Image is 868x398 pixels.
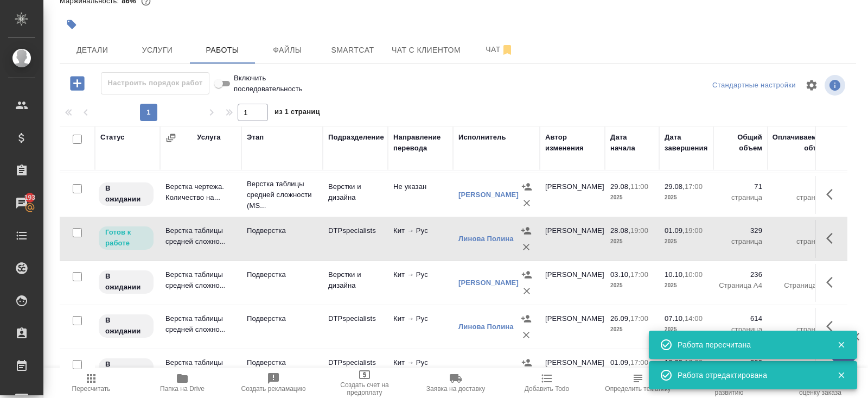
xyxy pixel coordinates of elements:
[275,105,320,121] span: из 1 страниц
[719,236,762,247] p: страница
[160,176,241,214] td: Верстка чертежа. Количество на...
[62,72,92,94] button: Добавить работу
[540,264,605,302] td: [PERSON_NAME]
[610,132,654,154] div: Дата начала
[18,192,42,203] span: 193
[519,195,535,211] button: Удалить
[630,358,648,367] p: 17:00
[719,269,762,280] p: 236
[719,225,762,236] p: 329
[610,236,654,247] p: 2025
[630,182,648,191] p: 11:00
[323,264,388,302] td: Верстки и дизайна
[773,192,827,203] p: страница
[685,270,703,279] p: 10:00
[323,176,388,214] td: Верстки и дизайна
[518,223,534,239] button: Назначить
[458,235,514,243] a: Линова Полина
[234,73,312,94] span: Включить последовательность
[98,225,155,251] div: Исполнитель может приступить к работе
[319,368,410,398] button: Создать счет на предоплату
[458,279,519,287] a: [PERSON_NAME]
[665,236,708,247] p: 2025
[105,183,147,205] p: В ожидании
[610,192,654,203] p: 2025
[518,327,534,343] button: Удалить
[72,385,111,393] span: Пересчитать
[630,314,648,323] p: 17:00
[665,314,685,323] p: 07.10,
[820,313,846,339] button: Здесь прячутся важные кнопки
[105,315,147,337] p: В ожидании
[131,43,183,57] span: Услуги
[328,132,384,143] div: Подразделение
[410,368,501,398] button: Заявка на доставку
[458,191,519,199] a: [PERSON_NAME]
[98,357,155,383] div: Исполнитель назначен, приступать к работе пока рано
[665,132,708,154] div: Дата завершения
[545,132,599,154] div: Автор изменения
[685,226,703,235] p: 19:00
[630,226,648,235] p: 19:00
[540,352,605,390] td: [PERSON_NAME]
[665,192,708,203] p: 2025
[610,226,630,235] p: 28.08,
[773,236,827,247] p: страница
[105,227,147,249] p: Готов к работе
[137,368,228,398] button: Папка на Drive
[323,308,388,346] td: DTPspecialists
[3,189,41,217] a: 193
[519,267,535,283] button: Назначить
[388,308,453,346] td: Кит → Рус
[160,220,241,258] td: Верстка таблицы средней сложно...
[474,43,526,56] span: Чат
[323,352,388,390] td: DTPspecialists
[66,43,118,57] span: Детали
[100,132,125,143] div: Статус
[685,314,703,323] p: 14:00
[773,225,827,236] p: 329
[592,368,684,398] button: Определить тематику
[830,340,852,350] button: Закрыть
[261,43,314,57] span: Файлы
[540,176,605,214] td: [PERSON_NAME]
[665,270,685,279] p: 10.10,
[46,368,137,398] button: Пересчитать
[773,324,827,335] p: страница
[160,308,241,346] td: Верстка таблицы средней сложно...
[820,225,846,251] button: Здесь прячутся важные кнопки
[665,280,708,291] p: 2025
[160,264,241,302] td: Верстка таблицы средней сложно...
[525,385,569,393] span: Добавить Todo
[60,12,84,36] button: Добавить тэг
[325,381,404,396] span: Создать счет на предоплату
[610,314,630,323] p: 26.09,
[388,176,453,214] td: Не указан
[247,132,264,143] div: Этап
[799,72,825,98] span: Настроить таблицу
[105,271,147,293] p: В ожидании
[98,181,155,207] div: Исполнитель назначен, приступать к работе пока рано
[685,182,703,191] p: 17:00
[518,311,534,327] button: Назначить
[540,308,605,346] td: [PERSON_NAME]
[610,270,630,279] p: 03.10,
[458,323,514,331] a: Линова Полина
[98,313,155,339] div: Исполнитель назначен, приступать к работе пока рано
[610,358,630,367] p: 01.09,
[247,269,317,280] p: Подверстка
[458,132,506,143] div: Исполнитель
[501,43,514,56] svg: Отписаться
[678,339,821,350] div: Работа пересчитана
[719,313,762,324] p: 614
[241,385,306,393] span: Создать рекламацию
[719,324,762,335] p: страница
[327,43,379,57] span: Smartcat
[825,75,847,96] span: Посмотреть информацию
[247,225,317,236] p: Подверстка
[773,269,827,280] p: 236
[247,179,317,211] p: Верстка таблицы средней сложности (MS...
[610,182,630,191] p: 29.08,
[773,181,827,192] p: 71
[388,220,453,258] td: Кит → Рус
